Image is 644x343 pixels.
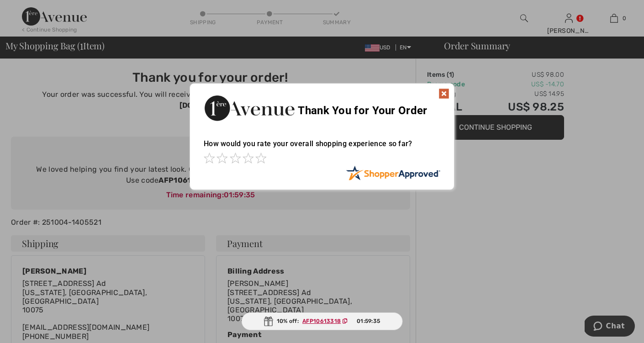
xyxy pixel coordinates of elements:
[21,6,40,15] span: Chat
[264,317,273,326] img: Gift.svg
[204,130,440,165] div: How would you rate your overall shopping experience so far?
[242,312,403,330] div: 10% off:
[298,104,427,117] span: Thank You for Your Order
[438,88,449,99] img: x
[204,93,295,123] img: Thank You for Your Order
[357,317,380,325] span: 01:59:35
[302,318,341,324] ins: AFP10613318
